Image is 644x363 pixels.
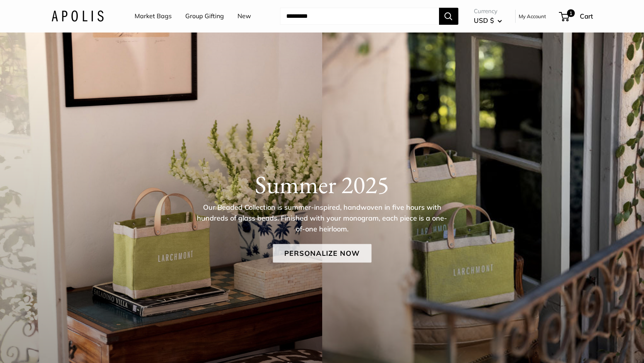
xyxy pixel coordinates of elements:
[51,170,593,199] h1: Summer 2025
[519,12,546,21] a: My Account
[196,202,448,234] p: Our Beaded Collection is summer-inspired, handwoven in five hours with hundreds of glass beads. F...
[474,16,494,24] span: USD $
[567,9,574,17] span: 1
[135,10,172,22] a: Market Bags
[280,8,439,25] input: Search...
[580,12,593,20] span: Cart
[185,10,224,22] a: Group Gifting
[474,14,502,27] button: USD $
[273,244,371,262] a: Personalize Now
[237,10,251,22] a: New
[560,10,593,22] a: 1 Cart
[51,10,104,22] img: Apolis
[474,6,502,17] span: Currency
[439,8,458,25] button: Search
